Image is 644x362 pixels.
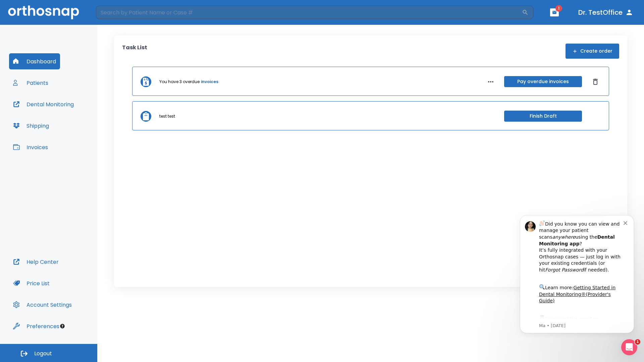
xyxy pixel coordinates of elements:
[29,107,89,119] a: App Store
[29,105,114,139] div: Download the app: | ​ Let us know if you need help getting started!
[159,113,175,119] p: test test
[621,339,637,355] iframe: Intercom live chat
[9,254,63,270] button: Help Center
[114,10,119,16] button: Dismiss notification
[59,323,65,329] div: Tooltip anchor
[159,79,200,85] p: You have 3 overdue
[122,44,147,59] p: Task List
[96,6,522,19] input: Search by Patient Name or Case #
[590,76,601,87] button: Dismiss
[9,118,53,134] button: Shipping
[8,5,79,19] img: Orthosnap
[9,139,52,155] button: Invoices
[504,76,582,87] button: Pay overdue invoices
[555,5,562,12] span: 1
[504,111,582,122] button: Finish Draft
[9,297,76,313] button: Account Settings
[576,6,636,18] button: Dr. TestOffice
[9,318,63,334] button: Preferences
[635,339,640,345] span: 1
[201,79,218,85] a: invoices
[29,114,114,120] p: Message from Ma, sent 8w ago
[9,53,60,69] button: Dashboard
[9,75,52,91] button: Patients
[510,209,644,337] iframe: Intercom notifications message
[9,96,78,112] button: Dental Monitoring
[9,275,54,291] button: Price List
[566,44,619,59] button: Create order
[34,350,52,357] span: Logout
